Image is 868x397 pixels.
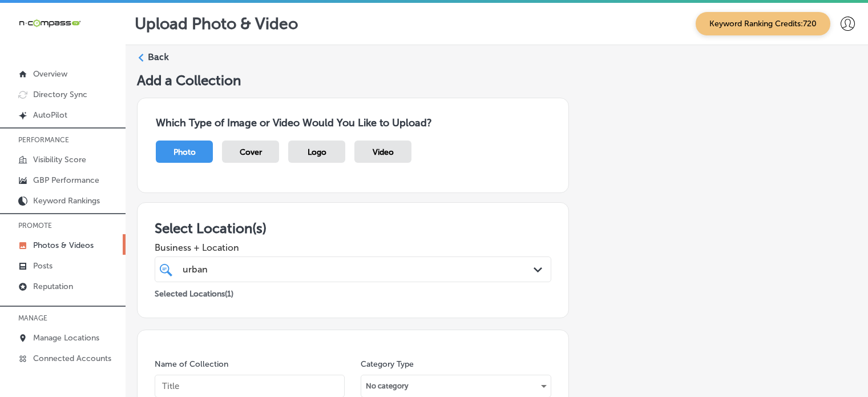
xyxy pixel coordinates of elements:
span: Video [373,147,394,157]
h3: Select Location(s) [155,220,551,236]
p: GBP Performance [33,175,99,185]
span: Photo [173,147,196,157]
p: Upload Photo & Video [135,14,298,33]
p: Posts [33,261,53,271]
label: Back [148,51,169,63]
p: AutoPilot [33,110,67,120]
p: Selected Locations ( 1 ) [155,284,233,299]
p: Keyword Rankings [33,196,100,206]
label: Name of Collection [155,359,228,369]
h3: Which Type of Image or Video Would You Like to Upload? [156,117,550,129]
h5: Add a Collection [137,72,857,89]
span: Business + Location [155,242,551,253]
p: Overview [33,69,67,79]
p: Manage Locations [33,333,99,343]
p: Connected Accounts [33,354,111,363]
p: Directory Sync [33,90,87,99]
p: Reputation [33,282,73,291]
span: Keyword Ranking Credits: 720 [696,12,830,35]
img: 660ab0bf-5cc7-4cb8-ba1c-48b5ae0f18e60NCTV_CLogo_TV_Black_-500x88.png [18,18,81,29]
label: Category Type [361,359,414,369]
p: Visibility Score [33,155,86,165]
span: Logo [308,147,326,157]
div: No category [361,377,550,395]
span: Cover [240,147,262,157]
p: Photos & Videos [33,240,94,250]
